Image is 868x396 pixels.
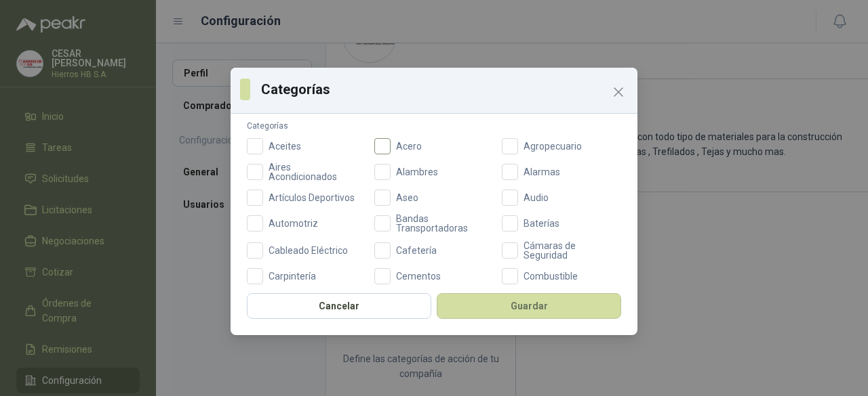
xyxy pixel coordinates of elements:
[263,271,321,281] span: Carpintería
[391,167,443,177] span: Alambres
[391,214,494,233] span: Bandas Transportadoras
[263,246,353,255] span: Cableado Eléctrico
[247,293,431,319] button: Cancelar
[518,241,621,260] span: Cámaras de Seguridad
[263,219,323,228] span: Automotriz
[518,167,566,177] span: Alarmas
[247,120,621,133] label: Categorías
[391,141,427,151] span: Acero
[261,79,628,100] h3: Categorías
[608,81,629,103] button: Close
[518,193,554,202] span: Audio
[263,193,360,202] span: Artículos Deportivos
[263,141,307,151] span: Aceites
[391,271,446,281] span: Cementos
[437,293,621,319] button: Guardar
[391,193,424,202] span: Aseo
[518,141,587,151] span: Agropecuario
[518,219,565,228] span: Baterías
[518,271,583,281] span: Combustible
[263,162,366,181] span: Aires Acondicionados
[391,246,442,255] span: Cafetería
